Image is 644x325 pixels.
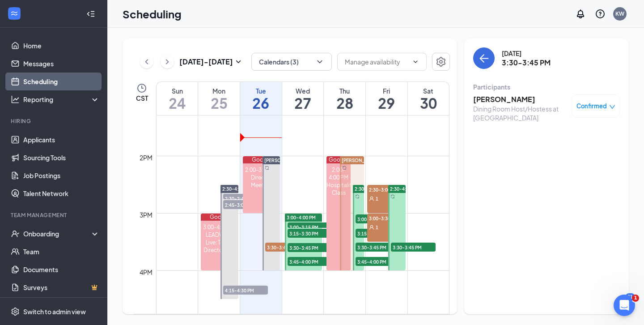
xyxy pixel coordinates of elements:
[240,82,282,115] a: August 26, 2025
[23,73,100,90] a: Scheduling
[356,229,400,238] span: 3:15-3:30 PM
[198,82,240,115] a: August 25, 2025
[23,167,100,184] a: Job Postings
[10,9,19,18] svg: WorkstreamLogo
[355,186,384,192] span: 2:30-4:00 PM
[473,94,567,104] h3: [PERSON_NAME]
[391,243,436,252] span: 3:30-3:45 PM
[408,82,449,115] a: August 30, 2025
[632,295,639,302] span: 1
[315,57,324,66] svg: ChevronDown
[324,95,365,111] h1: 28
[23,131,100,149] a: Applicants
[201,214,238,221] div: Google
[326,166,351,181] div: 2:00-4:00 PM
[390,186,419,192] span: 2:30-4:00 PM
[222,186,251,192] span: 2:30-4:30 PM
[23,184,100,202] a: Talent Network
[243,174,280,189] div: Director Meeting
[412,58,419,65] svg: ChevronDown
[366,86,407,95] div: Fri
[615,10,624,17] div: KW
[369,225,374,230] svg: User
[23,307,86,316] div: Switch to admin view
[326,181,351,197] div: Hospitality Class
[390,194,395,199] svg: Sync
[86,9,95,18] svg: Collapse
[223,286,268,295] span: 4:15-4:30 PM
[23,37,100,55] a: Home
[157,86,198,95] div: Sun
[240,86,282,95] div: Tue
[11,307,20,316] svg: Settings
[376,224,378,231] span: 1
[11,95,20,104] svg: Analysis
[23,55,100,73] a: Messages
[23,229,92,238] div: Onboarding
[138,153,154,162] div: 2pm
[609,104,615,110] span: down
[366,95,407,111] h1: 29
[136,94,148,103] span: CST
[233,56,244,67] svg: SmallChevronDown
[324,86,365,95] div: Thu
[23,278,100,296] a: SurveysCrown
[324,82,365,115] a: August 28, 2025
[23,149,100,167] a: Sourcing Tools
[23,243,100,261] a: Team
[265,243,310,252] span: 3:30-3:45 PM
[473,104,567,122] div: Dining Room Host/Hostess at [GEOGRAPHIC_DATA]
[223,194,268,203] span: 2:30-2:45 PM
[140,55,153,68] button: ChevronLeft
[163,56,172,67] svg: ChevronRight
[161,55,174,68] button: ChevronRight
[326,156,351,163] div: Google
[157,95,198,111] h1: 24
[369,196,374,201] svg: User
[614,295,635,316] iframe: Intercom live chat
[201,231,238,254] div: LEADWELL Live: Talent Director Call
[576,102,607,111] span: Confirmed
[432,53,450,71] button: Settings
[367,185,406,194] span: 2:30-3:00 PM
[11,117,98,125] div: Hiring
[575,9,586,19] svg: Notifications
[265,166,269,170] svg: Sync
[356,257,400,266] span: 3:45-4:00 PM
[157,82,198,115] a: August 24, 2025
[142,56,151,67] svg: ChevronLeft
[198,95,240,111] h1: 25
[240,95,282,111] h1: 26
[502,49,551,58] div: [DATE]
[201,223,238,231] div: 3:00-4:00 PM
[198,86,240,95] div: Mon
[287,214,316,221] span: 3:00-4:00 PM
[356,214,400,223] span: 3:00-3:15 PM
[356,243,400,252] span: 3:30-3:45 PM
[288,229,332,238] span: 3:15-3:30 PM
[342,158,379,163] span: [PERSON_NAME]
[11,229,20,238] svg: UserCheck
[251,53,332,71] button: Calendars (3)ChevronDown
[408,95,449,111] h1: 30
[345,57,408,67] input: Manage availability
[179,57,233,67] h3: [DATE] - [DATE]
[243,166,280,174] div: 2:00-3:00 PM
[123,6,182,21] h1: Scheduling
[436,56,446,67] svg: Settings
[342,166,347,170] svg: Sync
[282,82,324,115] a: August 27, 2025
[288,243,332,252] span: 3:30-3:45 PM
[264,158,302,163] span: [PERSON_NAME]
[136,83,147,94] svg: Clock
[288,222,332,231] span: 3:00-3:15 PM
[282,95,324,111] h1: 27
[479,53,489,64] svg: ArrowLeft
[243,156,280,163] div: Google
[288,257,332,266] span: 3:45-4:00 PM
[23,261,100,278] a: Documents
[502,58,551,68] h3: 3:30-3:45 PM
[376,196,378,202] span: 1
[355,194,360,199] svg: Sync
